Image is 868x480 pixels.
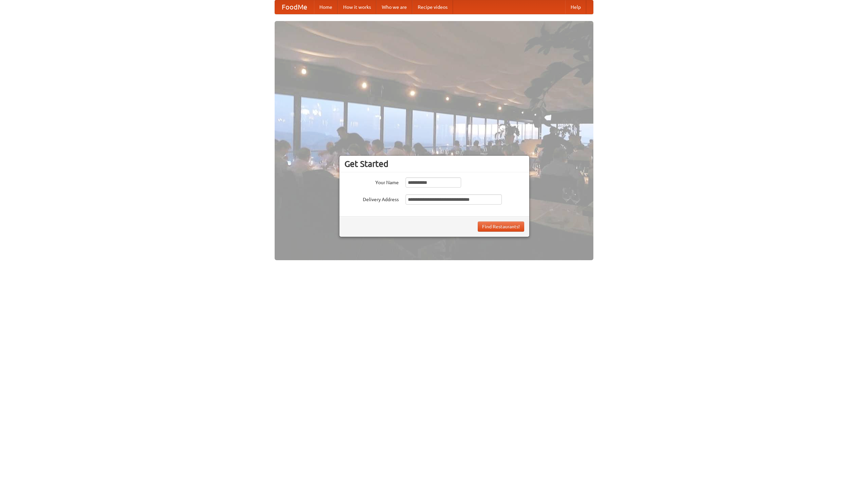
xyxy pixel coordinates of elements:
button: Find Restaurants! [478,222,524,232]
a: Who we are [376,0,412,14]
label: Your Name [344,177,399,186]
a: FoodMe [275,0,314,14]
h3: Get Started [344,159,524,169]
a: How it works [338,0,376,14]
a: Home [314,0,338,14]
label: Delivery Address [344,194,399,203]
a: Help [565,0,586,14]
a: Recipe videos [412,0,453,14]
